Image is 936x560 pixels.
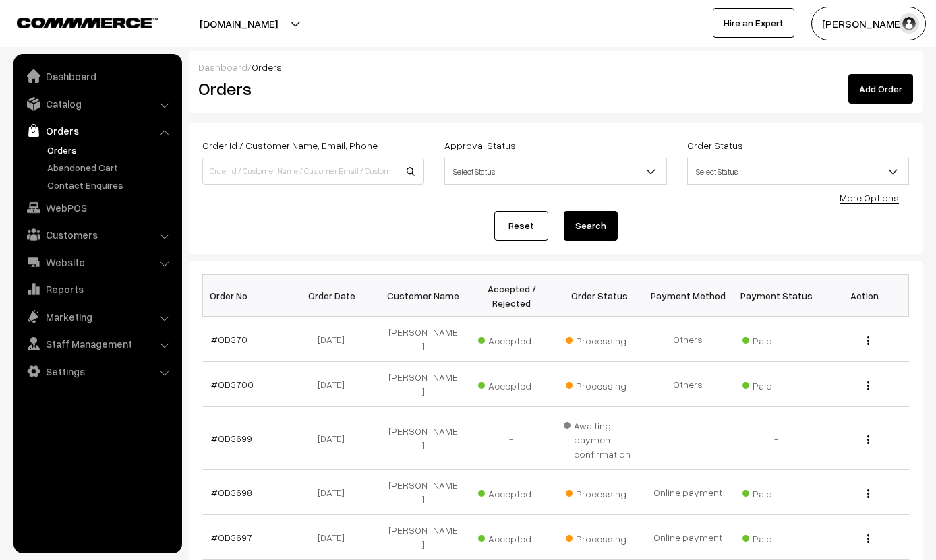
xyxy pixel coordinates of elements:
[379,470,467,515] td: [PERSON_NAME]
[152,7,325,40] button: [DOMAIN_NAME]
[478,330,546,348] span: Accepted
[198,60,913,74] div: /
[17,64,177,88] a: Dashboard
[867,534,869,543] img: Menu
[687,138,743,152] label: Order Status
[478,375,546,393] span: Accepted
[291,362,379,407] td: [DATE]
[644,515,732,560] td: Online payment
[291,470,379,515] td: [DATE]
[198,78,423,99] h2: Orders
[732,407,821,470] td: -
[17,359,177,383] a: Settings
[198,61,247,73] a: Dashboard
[379,275,467,317] th: Customer Name
[211,433,252,444] a: #OD3699
[17,222,177,247] a: Customers
[17,277,177,301] a: Reports
[687,158,909,185] span: Select Status
[17,195,177,220] a: WebPOS
[467,407,556,470] td: -
[211,532,252,543] a: #OD3697
[811,7,926,40] button: [PERSON_NAME]
[17,92,177,116] a: Catalog
[821,275,909,317] th: Action
[644,317,732,362] td: Others
[291,275,379,317] th: Order Date
[379,515,467,560] td: [PERSON_NAME]
[688,160,908,183] span: Select Status
[17,250,177,274] a: Website
[494,211,548,241] a: Reset
[444,158,666,185] span: Select Status
[867,435,869,444] img: Menu
[379,362,467,407] td: [PERSON_NAME]
[211,487,252,498] a: #OD3698
[840,192,899,204] a: More Options
[644,470,732,515] td: Online payment
[291,317,379,362] td: [DATE]
[566,528,633,546] span: Processing
[17,13,135,30] a: COMMMERCE
[867,336,869,345] img: Menu
[742,330,810,348] span: Paid
[379,407,467,470] td: [PERSON_NAME]
[44,178,177,192] a: Contact Enquires
[17,119,177,143] a: Orders
[564,415,636,461] span: Awaiting payment confirmation
[44,143,177,157] a: Orders
[566,330,633,348] span: Processing
[44,160,177,175] a: Abandoned Cart
[867,489,869,498] img: Menu
[203,275,291,317] th: Order No
[202,158,424,185] input: Order Id / Customer Name / Customer Email / Customer Phone
[564,211,618,241] button: Search
[556,275,644,317] th: Order Status
[291,407,379,470] td: [DATE]
[478,528,546,546] span: Accepted
[445,160,666,183] span: Select Status
[566,375,633,393] span: Processing
[742,483,810,501] span: Paid
[444,138,516,152] label: Approval Status
[644,275,732,317] th: Payment Method
[732,275,821,317] th: Payment Status
[467,275,556,317] th: Accepted / Rejected
[252,61,282,73] span: Orders
[211,334,251,345] a: #OD3701
[713,8,794,38] a: Hire an Expert
[644,362,732,407] td: Others
[291,515,379,560] td: [DATE]
[566,483,633,501] span: Processing
[17,332,177,356] a: Staff Management
[379,317,467,362] td: [PERSON_NAME]
[848,74,913,104] a: Add Order
[867,381,869,390] img: Menu
[742,375,810,393] span: Paid
[17,18,158,28] img: COMMMERCE
[211,379,254,390] a: #OD3700
[17,305,177,329] a: Marketing
[202,138,378,152] label: Order Id / Customer Name, Email, Phone
[899,13,919,34] img: user
[742,528,810,546] span: Paid
[478,483,546,501] span: Accepted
